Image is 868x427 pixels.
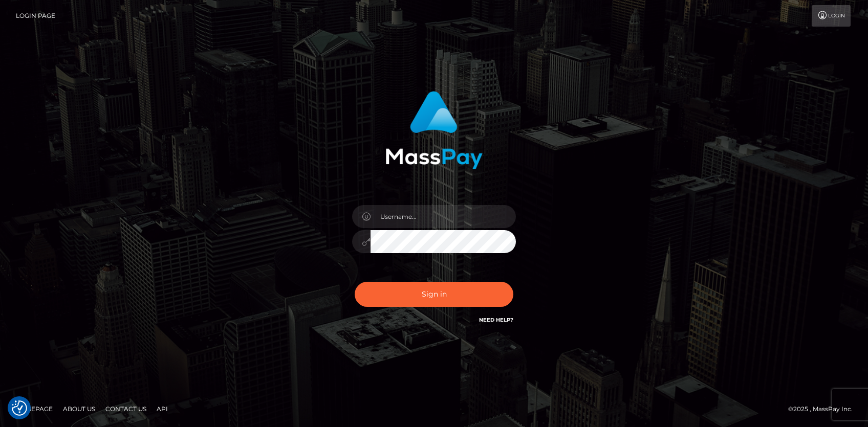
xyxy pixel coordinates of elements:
a: Homepage [11,401,57,417]
div: © 2025 , MassPay Inc. [788,403,860,415]
a: API [153,401,172,417]
img: MassPay Login [385,91,483,169]
button: Consent Preferences [12,400,27,416]
a: Contact Us [101,401,150,417]
button: Sign in [355,282,513,307]
a: About Us [59,401,99,417]
a: Login Page [16,5,55,27]
a: Login [812,5,851,27]
a: Need Help? [479,317,513,323]
input: Username... [371,205,516,228]
img: Revisit consent button [12,400,27,416]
